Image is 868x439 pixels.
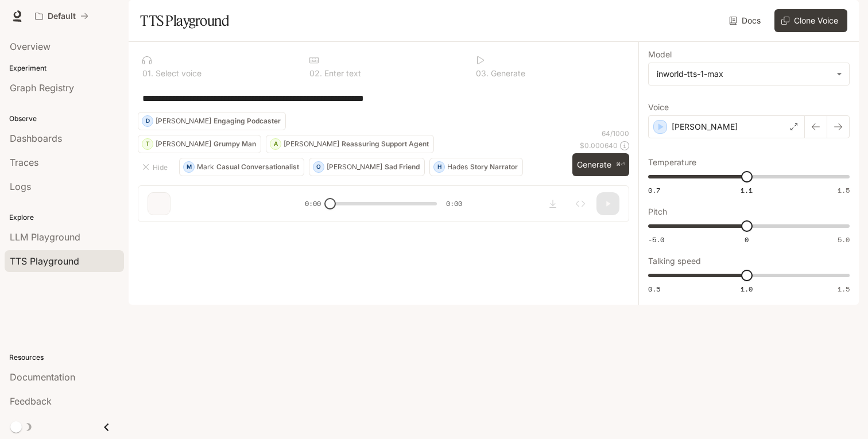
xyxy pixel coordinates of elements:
div: inworld-tts-1-max [649,63,849,85]
p: Generate [489,69,525,77]
button: Generate⌘⏎ [572,153,629,177]
div: A [270,135,281,153]
p: 64 / 1000 [602,129,629,138]
button: D[PERSON_NAME]Engaging Podcaster [138,112,286,130]
div: D [142,112,153,130]
div: M [184,158,194,176]
p: [PERSON_NAME] [672,121,738,133]
div: T [142,135,153,153]
button: HHadesStory Narrator [429,158,523,176]
p: Hades [447,164,468,170]
p: Voice [648,103,669,111]
p: [PERSON_NAME] [156,118,211,125]
span: -5.0 [648,235,664,244]
span: 0.7 [648,185,660,195]
p: Engaging Podcaster [214,118,281,125]
p: Mark [197,164,214,170]
span: 1.1 [741,185,753,195]
span: 5.0 [838,235,850,244]
button: O[PERSON_NAME]Sad Friend [309,158,425,176]
span: 1.0 [741,284,753,294]
button: A[PERSON_NAME]Reassuring Support Agent [266,135,434,153]
p: [PERSON_NAME] [327,164,382,170]
span: 0 [745,235,749,244]
p: Enter text [322,69,361,77]
p: Default [48,11,76,21]
p: [PERSON_NAME] [156,141,211,147]
p: Story Narrator [470,164,518,170]
button: MMarkCasual Conversationalist [179,158,304,176]
a: Docs [727,9,765,32]
span: 1.5 [838,185,850,195]
p: 0 2 . [309,69,322,77]
h1: TTS Playground [140,9,229,32]
button: T[PERSON_NAME]Grumpy Man [138,135,261,153]
button: Hide [138,158,175,176]
div: O [313,158,324,176]
p: Talking speed [648,257,701,265]
p: Temperature [648,158,696,166]
p: [PERSON_NAME] [284,141,339,147]
span: 0.5 [648,284,660,294]
div: H [434,158,444,176]
p: Casual Conversationalist [216,164,299,170]
p: Sad Friend [385,164,420,170]
p: Select voice [153,69,201,77]
p: Model [648,50,672,59]
button: All workspaces [30,5,94,28]
p: 0 1 . [142,69,153,77]
p: Grumpy Man [214,141,256,147]
span: 1.5 [838,284,850,294]
button: Clone Voice [774,9,847,32]
p: 0 3 . [476,69,489,77]
p: Pitch [648,208,667,216]
p: ⌘⏎ [616,161,625,168]
div: inworld-tts-1-max [657,68,831,80]
p: Reassuring Support Agent [342,141,429,147]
